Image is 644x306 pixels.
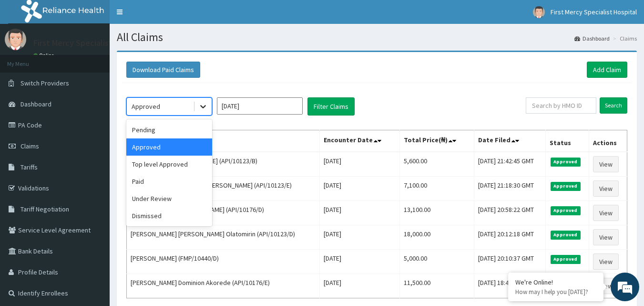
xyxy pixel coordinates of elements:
[320,250,400,274] td: [DATE]
[127,201,320,225] td: [PERSON_NAME] [PERSON_NAME] (API/10176/D)
[33,39,146,47] p: First Mercy Specialist Hospital
[400,201,474,225] td: 13,100.00
[126,156,212,173] div: Top level Approved
[126,190,212,207] div: Under Review
[320,177,400,201] td: [DATE]
[474,225,546,250] td: [DATE] 20:12:18 GMT
[127,130,320,152] th: Name
[474,152,546,177] td: [DATE] 21:42:45 GMT
[400,225,474,250] td: 18,000.00
[551,182,581,190] span: Approved
[400,274,474,298] td: 11,500.00
[20,205,69,213] span: Tariff Negotiation
[156,5,179,28] div: Minimize live chat window
[117,31,637,43] h1: All Claims
[320,225,400,250] td: [DATE]
[587,62,627,78] a: Add Claim
[320,130,400,152] th: Encounter Date
[127,177,320,201] td: [PERSON_NAME] Kikioluwa [PERSON_NAME] (API/10123/E)
[551,255,581,264] span: Approved
[320,274,400,298] td: [DATE]
[127,152,320,177] td: Oluwajomiloju [PERSON_NAME] (API/10123/B)
[132,102,160,111] div: Approved
[126,207,212,224] div: Dismissed
[474,177,546,201] td: [DATE] 21:18:30 GMT
[474,130,546,152] th: Date Filed
[474,250,546,274] td: [DATE] 20:10:37 GMT
[320,152,400,177] td: [DATE]
[551,158,581,166] span: Approved
[474,201,546,225] td: [DATE] 20:58:22 GMT
[50,53,160,66] div: Chat with us now
[533,6,545,18] img: User Image
[400,177,474,201] td: 7,100.00
[20,100,51,108] span: Dashboard
[593,180,619,197] a: View
[126,121,212,138] div: Pending
[217,97,303,115] input: Select Month and Year
[474,274,546,298] td: [DATE] 18:40:05 GMT
[20,79,69,87] span: Switch Providers
[593,156,619,172] a: View
[574,34,610,42] a: Dashboard
[593,278,619,294] a: View
[600,97,627,114] input: Search
[593,229,619,245] a: View
[546,130,589,152] th: Status
[589,130,627,152] th: Actions
[126,173,212,190] div: Paid
[593,205,619,221] a: View
[20,163,38,171] span: Tariffs
[400,152,474,177] td: 5,600.00
[593,253,619,270] a: View
[400,130,474,152] th: Total Price(₦)
[20,142,39,150] span: Claims
[551,8,637,16] span: First Mercy Specialist Hospital
[515,288,596,296] p: How may I help you today?
[400,250,474,274] td: 5,000.00
[55,92,132,189] span: We're online!
[5,29,26,50] img: User Image
[611,34,637,42] li: Claims
[515,278,596,286] div: We're Online!
[551,231,581,239] span: Approved
[5,204,182,238] textarea: Type your message and hit 'Enter'
[307,97,355,116] button: Filter Claims
[551,206,581,215] span: Approved
[320,201,400,225] td: [DATE]
[127,274,320,298] td: [PERSON_NAME] Dominion Akorede (API/10176/E)
[127,250,320,274] td: [PERSON_NAME] (FMP/10440/D)
[526,97,596,114] input: Search by HMO ID
[127,225,320,250] td: [PERSON_NAME] [PERSON_NAME] Olatomirin (API/10123/D)
[126,62,200,78] button: Download Paid Claims
[33,52,56,59] a: Online
[18,48,39,72] img: d_794563401_company_1708531726252_794563401
[126,138,212,156] div: Approved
